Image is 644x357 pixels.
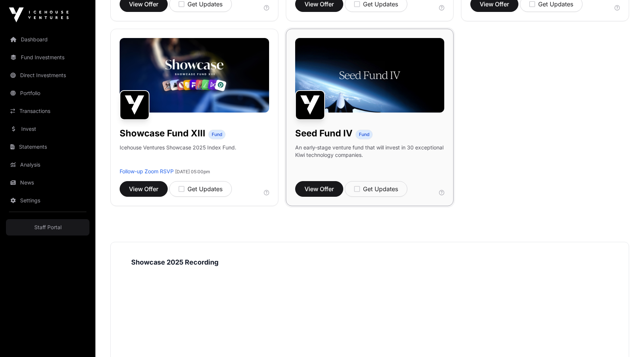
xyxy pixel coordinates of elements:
p: An early-stage venture fund that will invest in 30 exceptional Kiwi technology companies. [295,144,445,159]
a: Transactions [6,103,89,119]
img: Showcase Fund XIII [120,90,149,120]
p: Icehouse Ventures Showcase 2025 Index Fund. [120,144,236,151]
span: [DATE] 05:00pm [175,169,210,174]
div: Get Updates [179,184,222,193]
a: Settings [6,192,89,209]
a: Dashboard [6,31,89,48]
a: News [6,174,89,191]
a: Invest [6,121,89,137]
span: Fund [359,132,369,138]
img: Seed Fund IV [295,90,325,120]
strong: Showcase 2025 Recording [131,258,218,266]
a: Direct Investments [6,67,89,83]
span: Fund [212,132,222,138]
a: Follow-up Zoom RSVP [120,168,174,174]
a: Statements [6,139,89,155]
h1: Showcase Fund XIII [120,127,205,139]
button: Get Updates [345,181,407,197]
h1: Seed Fund IV [295,127,353,139]
a: Analysis [6,157,89,173]
a: Portfolio [6,85,89,101]
button: View Offer [120,181,168,197]
img: Seed-Fund-4_Banner.jpg [295,38,445,113]
img: Showcase-Fund-Banner-1.jpg [120,38,269,113]
a: Fund Investments [6,49,89,66]
img: Icehouse Ventures Logo [9,7,69,22]
iframe: Chat Widget [607,321,644,357]
a: Staff Portal [6,219,89,236]
button: View Offer [295,181,343,197]
div: Get Updates [354,184,398,193]
span: View Offer [304,184,334,193]
span: View Offer [129,184,158,193]
button: Get Updates [169,181,232,197]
